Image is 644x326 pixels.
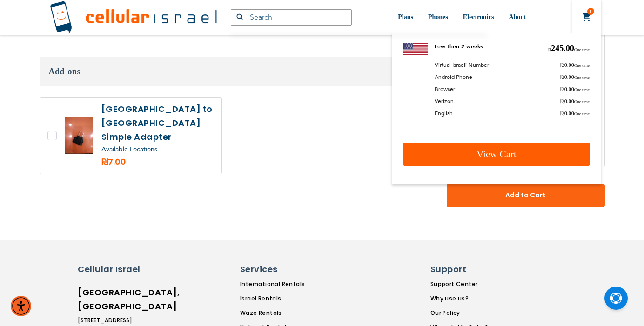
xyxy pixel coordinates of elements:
[430,294,488,303] a: Why use us?
[560,62,564,68] span: ₪
[430,280,488,288] a: Support Center
[435,73,472,81] span: Android Phone
[476,149,517,160] span: View Cart
[403,143,590,166] a: View Cart
[49,67,81,76] span: Add-ons
[403,43,428,55] img: US Rental Smartphone
[560,61,590,69] span: 0.00
[463,13,494,20] span: Electronics
[477,191,574,201] span: Add to Cart
[240,309,355,317] a: Waze Rentals
[240,294,355,303] a: Israel Rentals
[78,286,159,313] h6: [GEOGRAPHIC_DATA], [GEOGRAPHIC_DATA]
[560,98,564,104] span: ₪
[560,73,590,81] span: 0.00
[430,263,483,275] h6: Support
[231,9,352,26] input: Search
[574,63,590,68] span: One time
[589,8,592,15] span: 1
[560,98,590,105] span: 0.00
[11,296,31,316] div: Accessibility Menu
[574,47,590,52] span: One time
[435,85,455,93] span: Browser
[50,1,217,34] img: Cellular Israel Logo
[430,309,488,317] a: Our Policy
[101,145,157,154] a: Available Locations
[560,85,590,93] span: 0.00
[509,13,526,20] span: About
[240,280,355,288] a: International Rentals
[78,263,159,275] h6: Cellular Israel
[435,61,489,69] span: Virtual Israeli Number
[548,43,590,54] span: 245.00
[574,111,590,116] span: One time
[574,99,590,104] span: One time
[447,184,605,207] button: Add to Cart
[582,12,592,23] a: 1
[548,47,551,52] span: ₪
[574,87,590,92] span: One time
[435,110,453,117] span: English
[560,86,564,92] span: ₪
[560,110,590,117] span: 0.00
[560,74,564,80] span: ₪
[560,110,564,117] span: ₪
[428,13,448,20] span: Phones
[574,75,590,80] span: One time
[435,98,454,105] span: Verizon
[435,43,483,50] a: Less then 2 weeks
[398,13,413,20] span: Plans
[240,263,349,275] h6: Services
